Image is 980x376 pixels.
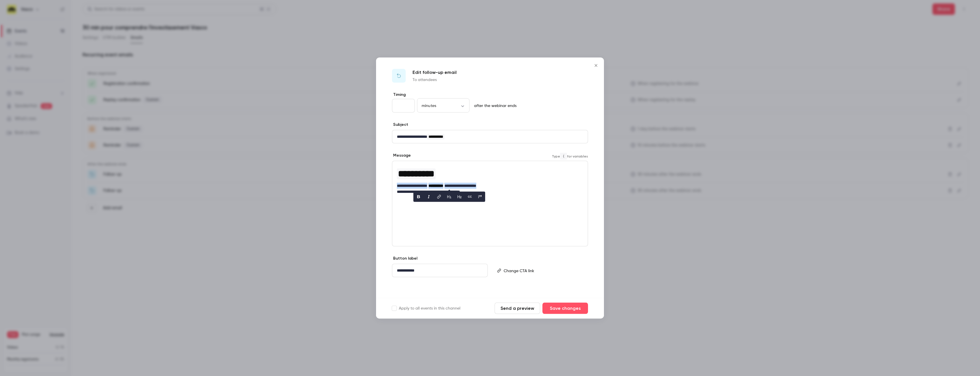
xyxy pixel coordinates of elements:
[392,161,588,198] div: editor
[413,77,457,83] p: To attendees
[392,153,411,158] label: Message
[434,192,444,201] button: link
[392,122,408,128] label: Subject
[392,92,588,98] label: Timing
[392,264,487,277] div: editor
[475,192,485,201] button: blockquote
[392,256,417,261] label: Button label
[495,303,540,314] button: Send a preview
[424,192,433,201] button: italic
[414,192,423,201] button: bold
[392,306,460,311] label: Apply to all events in this channel
[560,153,567,159] code: {
[590,60,602,71] button: Close
[552,153,588,159] span: Type for variables
[542,303,588,314] button: Save changes
[501,264,587,277] div: editor
[413,69,457,76] p: Edit follow-up email
[417,103,469,108] div: minutes
[392,130,588,143] div: editor
[472,103,516,109] p: after the webinar ends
